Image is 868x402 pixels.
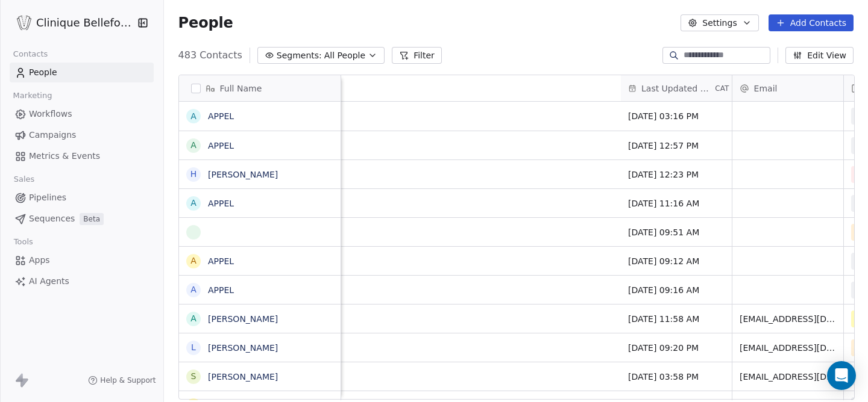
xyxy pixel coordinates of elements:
span: Sales [8,170,40,188]
div: A [190,139,197,152]
span: Tools [8,233,38,251]
div: L [191,341,196,354]
button: Edit View [785,47,854,64]
a: [PERSON_NAME] [208,372,278,382]
div: H [190,168,197,181]
a: Workflows [10,104,154,124]
a: Campaigns [10,125,154,145]
span: [DATE] 03:16 PM [628,110,725,122]
a: People [10,63,154,82]
span: People [29,66,57,79]
button: Filter [392,47,442,64]
span: [EMAIL_ADDRESS][DOMAIN_NAME] [740,313,836,325]
a: [PERSON_NAME] [208,343,278,353]
div: S [190,370,196,383]
span: Metrics & Events [29,150,100,162]
span: [DATE] 11:16 AM [628,197,725,209]
a: [PERSON_NAME] [208,314,278,324]
a: Help & Support [88,376,156,385]
span: Apps [29,254,50,267]
div: A [190,197,197,209]
span: [DATE] 09:12 AM [628,255,725,267]
span: Sequences [29,212,75,225]
span: Marketing [8,87,57,105]
div: A [190,110,197,123]
span: Pipelines [29,191,66,204]
span: Clinique Bellefontaine [36,15,134,31]
span: CAT [715,84,729,93]
div: Full Name [179,75,341,101]
span: All People [324,49,365,62]
button: Clinique Bellefontaine [14,13,129,33]
div: grid [179,102,341,400]
a: SequencesBeta [10,209,154,229]
span: Workflows [29,108,72,120]
span: [EMAIL_ADDRESS][DOMAIN_NAME] [740,342,836,354]
span: [DATE] 09:51 AM [628,226,725,238]
a: APPEL [208,256,234,266]
span: [EMAIL_ADDRESS][DOMAIN_NAME] [740,371,836,383]
a: APPEL [208,111,234,121]
div: Last Updated DateCAT [621,75,732,101]
span: Full Name [220,82,262,94]
span: 483 Contacts [178,48,242,63]
a: APPEL [208,199,234,208]
span: Segments: [277,49,322,62]
div: A [190,312,197,325]
span: [DATE] 12:23 PM [628,169,725,181]
div: Email [732,75,843,101]
span: [DATE] 11:58 AM [628,313,725,325]
a: [PERSON_NAME] [208,170,278,179]
div: A [190,255,197,267]
a: APPEL [208,285,234,295]
a: APPEL [208,141,234,150]
img: Logo_Bellefontaine_Black.png [17,16,31,30]
span: Contacts [8,45,53,63]
button: Add Contacts [769,14,854,31]
span: People [178,14,233,32]
span: Help & Support [100,376,156,385]
span: Last Updated Date [641,82,712,94]
div: A [190,283,197,296]
a: Apps [10,250,154,270]
a: AI Agents [10,271,154,291]
button: Settings [681,14,758,31]
span: AI Agents [29,275,69,288]
a: Pipelines [10,188,154,208]
div: Open Intercom Messenger [827,361,856,390]
span: [DATE] 09:20 PM [628,342,725,354]
span: [DATE] 12:57 PM [628,140,725,152]
a: Metrics & Events [10,146,154,166]
span: [DATE] 03:58 PM [628,371,725,383]
span: Campaigns [29,129,76,141]
span: Email [754,82,778,94]
span: Beta [80,213,104,225]
span: [DATE] 09:16 AM [628,284,725,296]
